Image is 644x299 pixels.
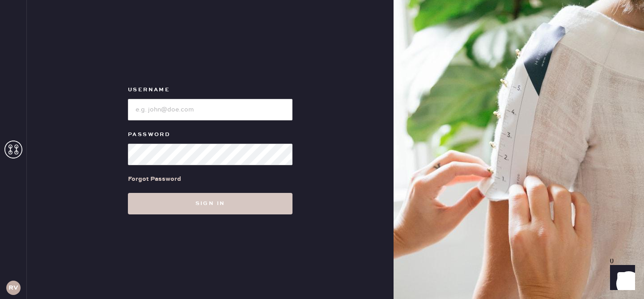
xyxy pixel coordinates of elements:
iframe: Front Chat [602,259,640,297]
input: e.g. john@doe.com [128,99,292,120]
div: Forgot Password [128,174,181,184]
h3: RV [8,285,18,291]
label: Password [128,129,292,140]
button: Sign in [128,193,292,214]
label: Username [128,85,292,95]
a: Forgot Password [128,165,181,193]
